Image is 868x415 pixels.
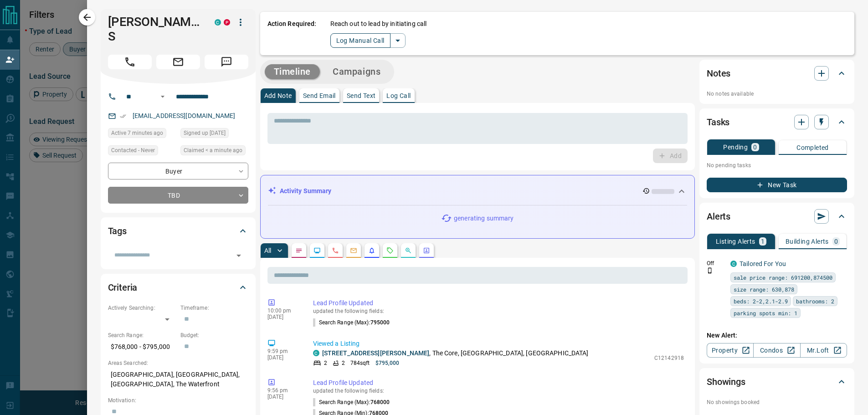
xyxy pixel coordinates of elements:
h2: Notes [707,66,730,81]
span: Signed up [DATE] [184,128,226,138]
p: Search Range (Max) : [313,398,390,406]
p: $768,000 - $795,000 [108,339,176,354]
svg: Notes [295,247,303,254]
div: Tue Aug 12 2025 [180,145,248,158]
a: [STREET_ADDRESS][PERSON_NAME] [322,349,430,357]
svg: Agent Actions [423,247,430,254]
span: Claimed < a minute ago [184,146,242,155]
p: 10:00 pm [267,307,299,314]
p: Actively Searching: [108,304,176,312]
button: Open [157,91,168,102]
p: New Alert: [707,331,847,340]
div: Notes [707,62,847,84]
div: Showings [707,371,847,393]
p: Motivation: [108,396,248,405]
p: Areas Searched: [108,359,248,367]
p: No pending tasks [707,159,847,172]
p: 784 sqft [350,359,370,367]
p: Timeframe: [180,304,248,312]
h1: [PERSON_NAME] S [108,15,201,44]
p: $795,000 [375,359,400,367]
div: Tags [108,220,248,242]
span: size range: 630,878 [734,285,794,294]
svg: Email Verified [120,113,126,119]
p: Activity Summary [280,186,332,196]
span: bathrooms: 2 [796,297,834,306]
div: TBD [108,187,248,204]
p: 0 [753,144,757,150]
svg: Requests [386,247,394,254]
span: beds: 2-2,2.1-2.9 [734,297,788,306]
span: parking spots min: 1 [734,308,797,318]
button: Open [232,249,245,262]
div: condos.ca [730,261,737,267]
p: Building Alerts [786,238,829,245]
p: Add Note [264,92,292,99]
div: split button [330,33,406,48]
svg: Push Notification Only [707,267,713,274]
button: Campaigns [324,64,390,79]
div: Activity Summary [268,183,688,200]
p: Reach out to lead by initiating call [330,19,427,29]
div: Criteria [108,277,248,298]
p: No showings booked [707,398,847,406]
p: [DATE] [267,394,299,400]
a: [EMAIL_ADDRESS][DOMAIN_NAME] [133,112,236,119]
p: Search Range: [108,331,176,339]
p: Listing Alerts [716,238,755,245]
div: Alerts [707,205,847,227]
button: Log Manual Call [330,33,390,48]
span: Message [205,55,248,69]
button: Timeline [265,64,320,79]
p: Send Text [347,92,376,99]
h2: Showings [707,374,745,389]
div: property.ca [224,19,230,26]
h2: Tasks [707,115,729,129]
span: sale price range: 691200,874500 [734,273,832,282]
p: , The Core, [GEOGRAPHIC_DATA], [GEOGRAPHIC_DATA] [322,348,589,358]
span: 768000 [370,399,390,405]
span: Email [156,55,200,69]
p: Search Range (Max) : [313,318,390,327]
div: Tasks [707,111,847,133]
span: Active 7 minutes ago [111,128,163,138]
p: updated the following fields: [313,308,684,314]
p: 1 [761,238,765,245]
p: generating summary [454,214,514,223]
p: [DATE] [267,354,299,361]
p: [DATE] [267,314,299,320]
p: Completed [796,144,829,151]
span: 795000 [370,319,390,326]
p: Send Email [303,92,336,99]
p: Budget: [180,331,248,339]
svg: Listing Alerts [368,247,375,254]
p: Lead Profile Updated [313,298,684,308]
div: Tue Aug 12 2025 [108,128,176,141]
svg: Opportunities [405,247,412,254]
svg: Emails [350,247,357,254]
svg: Calls [332,247,339,254]
p: C12142918 [654,354,684,362]
h2: Criteria [108,280,138,295]
p: 9:59 pm [267,348,299,354]
p: Log Call [386,92,411,99]
p: 9:56 pm [267,387,299,394]
span: Contacted - Never [111,146,155,155]
div: condos.ca [313,350,319,356]
p: All [264,247,272,254]
p: [GEOGRAPHIC_DATA], [GEOGRAPHIC_DATA], [GEOGRAPHIC_DATA], The Waterfront [108,367,248,392]
div: Buyer [108,163,248,179]
a: Property [707,343,754,358]
p: Action Required: [267,19,317,48]
h2: Alerts [707,209,730,224]
p: 2 [342,359,345,367]
a: Condos [753,343,800,358]
div: condos.ca [215,19,221,26]
div: Mon Mar 13 2023 [180,128,248,141]
p: 2 [324,359,327,367]
p: 0 [834,238,838,245]
h2: Tags [108,224,127,238]
p: updated the following fields: [313,388,684,394]
p: Lead Profile Updated [313,378,684,388]
svg: Lead Browsing Activity [313,247,321,254]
